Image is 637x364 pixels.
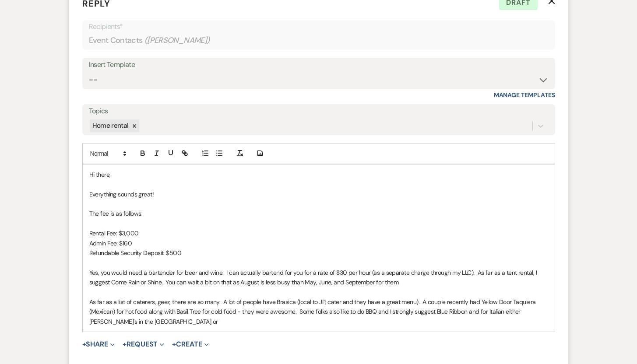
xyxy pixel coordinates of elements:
p: As far as a list of caterers, geez, there are so many. A lot of people have Brasica (local to JP,... [89,297,548,326]
label: Topics [89,105,549,118]
span: + [82,341,86,348]
p: Rental Fee: $3,000 [89,228,548,238]
div: Insert Template [89,59,549,71]
span: + [123,341,127,348]
a: Manage Templates [494,91,555,99]
p: Yes, you would need a bartender for beer and wine. I can actually bartend for you for a rate of $... [89,268,548,287]
p: Admin Fee: $160 [89,238,548,248]
p: The fee is as follows: [89,209,548,218]
p: Recipients* [89,21,549,32]
p: Refundable Security Deposit: $500 [89,248,548,258]
button: Share [82,341,115,348]
div: Event Contacts [89,32,549,49]
p: Everything sounds great! [89,189,548,199]
span: ( [PERSON_NAME] ) [144,35,210,46]
button: Request [123,341,164,348]
button: Create [172,341,208,348]
div: Home rental [90,119,130,132]
span: + [172,341,176,348]
p: Hi there, [89,170,548,179]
